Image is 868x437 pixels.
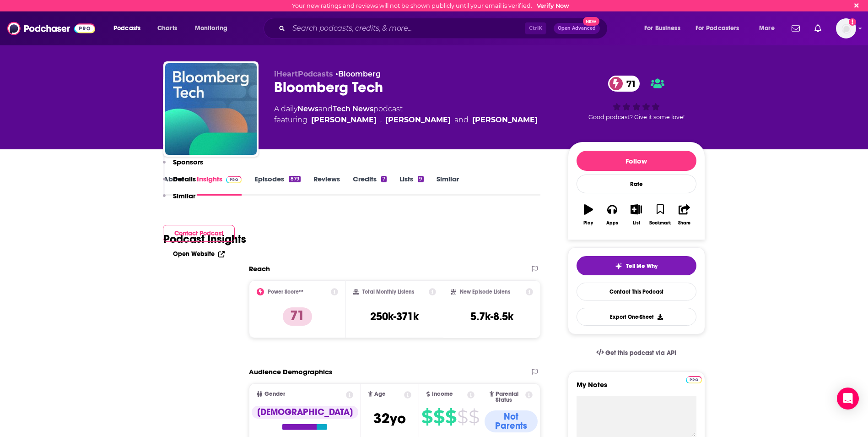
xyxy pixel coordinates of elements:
[445,410,456,424] span: $
[272,18,616,39] div: Search podcasts, credits, & more...
[163,175,196,191] button: Details
[788,21,803,36] a: Show notifications dropdown
[837,388,859,410] div: Open Intercom Messenger
[362,289,414,295] h2: Total Monthly Listens
[385,115,451,126] div: [PERSON_NAME]
[588,114,685,120] span: Good podcast? Give it some love!
[249,367,332,376] h2: Audience Demographics
[421,410,432,424] span: $
[313,175,340,196] a: Reviews
[353,175,387,196] a: Credits7
[554,23,600,34] button: Open AdvancedNew
[470,310,513,323] h3: 5.7k-8.5k
[811,21,825,36] a: Show notifications dropdown
[268,289,303,295] h2: Power Score™
[381,176,387,182] div: 7
[399,175,423,196] a: Lists9
[606,220,618,226] div: Apps
[617,76,640,92] span: 71
[690,21,753,36] button: open menu
[525,22,546,34] span: Ctrl K
[608,76,640,92] a: 71
[163,225,235,242] button: Contact Podcast
[249,264,270,273] h2: Reach
[695,22,739,35] span: For Podcasters
[472,115,538,126] a: Tim Stenovec
[189,21,239,36] button: open menu
[577,151,696,171] button: Follow
[432,391,453,397] span: Income
[686,375,702,383] a: Pro website
[649,220,671,226] div: Bookmark
[292,2,569,9] div: Your new ratings and reviews will not be shown publicly until your email is verified.
[583,17,599,26] span: New
[469,410,479,424] span: $
[254,175,300,196] a: Episodes879
[686,376,702,383] img: Podchaser Pro
[163,191,195,208] button: Similar
[157,22,177,35] span: Charts
[165,63,257,155] img: Bloomberg Tech
[624,198,648,231] button: List
[633,220,640,226] div: List
[577,380,696,396] label: My Notes
[577,175,696,193] div: Rate
[151,21,183,36] a: Charts
[638,21,692,36] button: open menu
[289,176,300,182] div: 879
[173,175,196,183] p: Details
[836,18,856,38] span: Logged in as jbarbour
[311,115,377,126] a: Ed Ludlow
[333,104,373,113] a: Tech News
[678,220,690,226] div: Share
[568,70,705,126] div: 71Good podcast? Give it some love!
[297,104,318,113] a: News
[274,104,538,126] div: A daily podcast
[338,70,381,78] a: Bloomberg
[457,410,468,424] span: $
[454,115,469,126] span: and
[577,256,696,275] button: tell me why sparkleTell Me Why
[600,198,624,231] button: Apps
[283,307,312,326] p: 71
[433,410,444,424] span: $
[836,18,856,38] img: User Profile
[113,22,140,35] span: Podcasts
[648,198,672,231] button: Bookmark
[496,391,524,403] span: Parental Status
[626,262,658,270] span: Tell Me Why
[558,26,596,31] span: Open Advanced
[836,18,856,38] button: Show profile menu
[583,220,593,226] div: Play
[577,283,696,300] a: Contact This Podcast
[615,262,622,270] img: tell me why sparkle
[335,70,381,78] span: •
[289,21,525,36] input: Search podcasts, credits, & more...
[644,22,680,35] span: For Business
[173,191,195,200] p: Similar
[537,2,569,9] a: Verify Now
[437,175,459,196] a: Similar
[370,310,419,323] h3: 250k-371k
[264,391,285,397] span: Gender
[485,410,538,432] div: Not Parents
[577,198,600,231] button: Play
[759,22,775,35] span: More
[274,70,333,78] span: iHeartPodcasts
[373,410,406,427] span: 32 yo
[7,20,95,37] img: Podchaser - Follow, Share and Rate Podcasts
[460,289,510,295] h2: New Episode Listens
[274,115,538,126] span: featuring
[753,21,786,36] button: open menu
[380,115,382,126] span: ,
[605,349,676,357] span: Get this podcast via API
[849,18,856,26] svg: Email not verified
[672,198,696,231] button: Share
[577,308,696,326] button: Export One-Sheet
[173,250,225,258] a: Open Website
[318,104,333,113] span: and
[195,22,227,35] span: Monitoring
[107,21,152,36] button: open menu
